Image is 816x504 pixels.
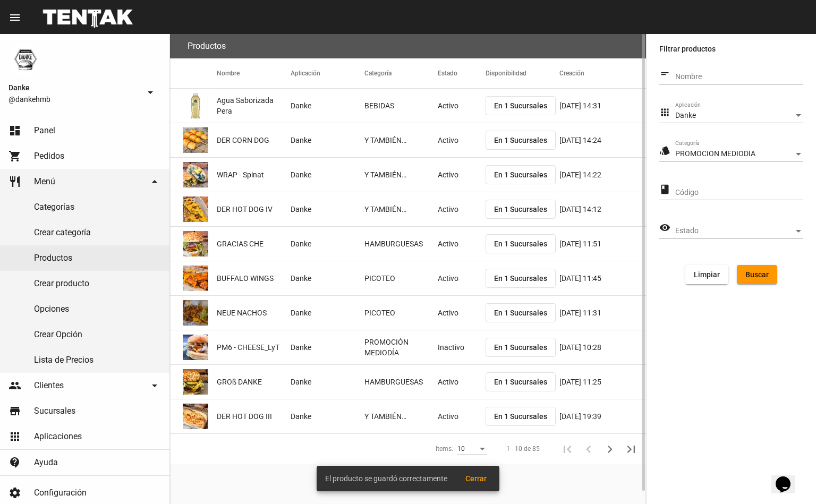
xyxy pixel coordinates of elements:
div: 1 - 10 de 85 [506,443,540,454]
mat-select: Items: [457,446,487,453]
mat-icon: settings [8,486,21,499]
span: Aplicaciones [34,431,82,442]
mat-cell: BEBIDAS [364,89,438,123]
button: En 1 Sucursales [486,303,556,322]
mat-cell: Activo [438,227,486,261]
mat-header-cell: Creación [559,58,646,88]
span: En 1 Sucursales [494,170,547,179]
span: En 1 Sucursales [494,412,547,421]
span: Ayuda [34,457,58,468]
mat-cell: [DATE] 14:24 [559,123,646,157]
mat-icon: short_text [659,67,670,80]
span: GROß DANKE [217,377,262,387]
button: En 1 Sucursales [486,96,556,115]
mat-header-cell: Aplicación [291,58,364,88]
mat-cell: Danke [291,399,364,433]
mat-cell: Activo [438,399,486,433]
mat-cell: Danke [291,296,364,330]
mat-cell: [DATE] 10:28 [559,330,646,364]
span: Pedidos [34,151,64,161]
span: En 1 Sucursales [494,274,547,283]
span: Limpiar [694,270,720,279]
img: f44e3677-93e0-45e7-9b22-8afb0cb9c0b5.png [183,231,208,257]
span: Configuración [34,488,87,498]
span: Estado [675,227,794,235]
span: Cerrar [465,474,487,483]
span: DER CORN DOG [217,135,269,146]
mat-cell: Danke [291,330,364,364]
mat-icon: menu [8,11,21,24]
mat-cell: [DATE] 11:25 [559,365,646,399]
img: e78ba89a-d4a4-48df-a29c-741630618342.png [183,369,208,395]
span: DER HOT DOG IV [217,204,273,215]
mat-cell: Y TAMBIÉN… [364,158,438,192]
mat-cell: Y TAMBIÉN… [364,123,438,157]
mat-cell: HAMBURGUESAS [364,227,438,261]
mat-cell: PICOTEO [364,261,438,295]
mat-cell: Y TAMBIÉN… [364,192,438,226]
h3: Productos [188,39,226,54]
button: Anterior [578,438,599,459]
button: Primera [557,438,578,459]
mat-icon: contact_support [8,456,21,469]
mat-select: Estado [675,227,803,235]
span: En 1 Sucursales [494,309,547,317]
mat-icon: apps [659,106,670,119]
span: En 1 Sucursales [494,343,547,352]
button: En 1 Sucursales [486,407,556,426]
span: En 1 Sucursales [494,101,547,110]
img: 1a721365-f7f0-48f2-bc81-df1c02b576e7.png [183,162,208,187]
span: GRACIAS CHE [217,238,263,249]
span: Sucursales [34,406,75,416]
mat-cell: [DATE] 14:22 [559,158,646,192]
mat-header-cell: Nombre [217,58,291,88]
span: BUFFALO WINGS [217,273,274,284]
img: 1d4517d0-56da-456b-81f5-6111ccf01445.png [8,42,42,76]
span: Danke [675,111,696,119]
mat-cell: Danke [291,158,364,192]
mat-cell: Activo [438,123,486,157]
mat-cell: Activo [438,365,486,399]
button: En 1 Sucursales [486,269,556,288]
span: Danke [8,81,140,94]
button: Limpiar [685,265,728,284]
span: Buscar [745,270,769,279]
mat-cell: Inactivo [438,330,486,364]
div: Items: [436,443,453,454]
span: NEUE NACHOS [217,307,267,318]
mat-icon: store [8,405,21,417]
img: d7cd4ccb-e923-436d-94c5-56a0338c840e.png [183,93,208,118]
mat-cell: Activo [438,158,486,192]
span: DER HOT DOG III [217,411,272,422]
button: Última [620,438,642,459]
span: En 1 Sucursales [494,240,547,248]
img: 80660d7d-92ce-4920-87ef-5263067dcc48.png [183,404,208,429]
mat-cell: Y TAMBIÉN… [364,399,438,433]
mat-cell: [DATE] 19:39 [559,399,646,433]
span: PROMOCIÓN MEDIODÍA [675,149,755,158]
mat-cell: Activo [438,89,486,123]
mat-icon: arrow_drop_down [148,379,161,392]
mat-icon: visibility [659,221,670,234]
button: En 1 Sucursales [486,234,556,253]
mat-icon: restaurant [8,175,21,188]
mat-icon: class [659,183,670,196]
mat-select: Aplicación [675,112,803,120]
img: f4fd4fc5-1d0f-45c4-b852-86da81b46df0.png [183,335,208,360]
span: Agua Saborizada Pera [217,95,291,116]
iframe: chat widget [771,462,805,493]
img: 2101e8c8-98bc-4e4a-b63d-15c93b71735f.png [183,197,208,222]
input: Nombre [675,73,803,81]
span: Clientes [34,380,64,391]
button: En 1 Sucursales [486,372,556,391]
mat-cell: [DATE] 11:45 [559,261,646,295]
img: 0a44530d-f050-4a3a-9d7f-6ed94349fcf6.png [183,127,208,153]
mat-cell: Danke [291,261,364,295]
mat-cell: PROMOCIÓN MEDIODÍA [364,330,438,364]
mat-cell: [DATE] 14:31 [559,89,646,123]
span: 10 [457,445,465,452]
span: WRAP - Spinat [217,169,264,180]
span: El producto se guardó correctamente [325,473,447,484]
span: PM6 - CHEESE_LyT [217,342,279,353]
mat-cell: Danke [291,227,364,261]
